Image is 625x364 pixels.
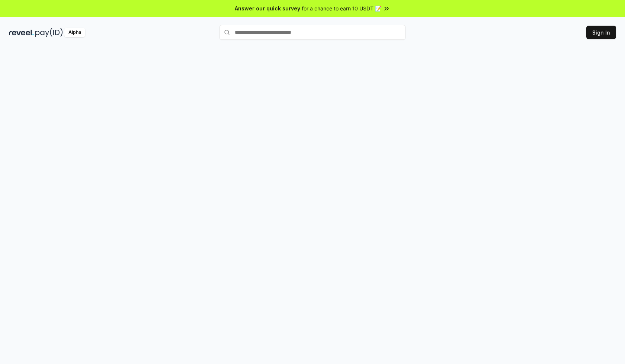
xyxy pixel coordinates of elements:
[586,26,616,39] button: Sign In
[235,4,300,12] span: Answer our quick survey
[302,4,381,12] span: for a chance to earn 10 USDT 📝
[9,28,34,37] img: reveel_dark
[64,28,85,37] div: Alpha
[35,28,63,37] img: pay_id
